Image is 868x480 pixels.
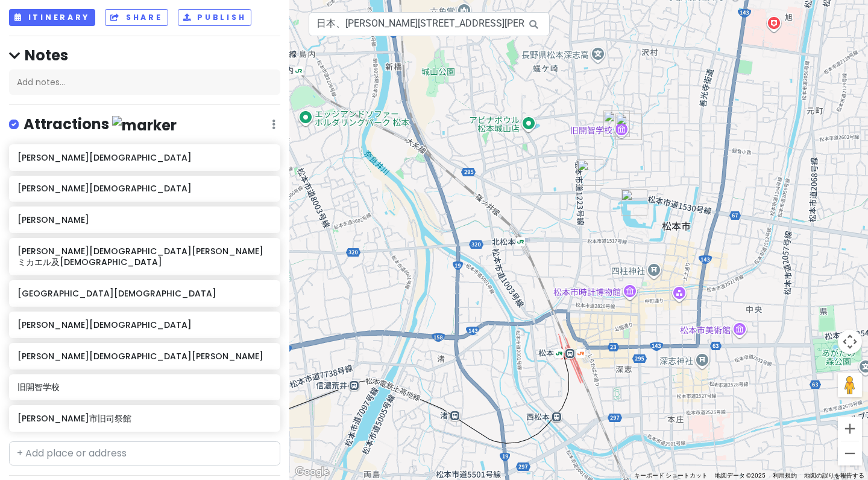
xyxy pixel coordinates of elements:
[773,472,797,479] a: 利用規約（新しいタブで開きます）
[838,441,862,466] button: ズームアウト
[17,288,271,299] h6: [GEOGRAPHIC_DATA][DEMOGRAPHIC_DATA]
[24,115,177,135] h4: Attractions
[838,330,862,354] button: 地図のカメラ コントロール
[17,152,271,163] h6: [PERSON_NAME][DEMOGRAPHIC_DATA]
[17,246,271,267] h6: [PERSON_NAME][DEMOGRAPHIC_DATA][PERSON_NAME]ミカエル及[DEMOGRAPHIC_DATA]
[715,472,766,479] span: 地図データ ©2025
[17,319,271,330] h6: [PERSON_NAME][DEMOGRAPHIC_DATA]
[105,9,168,27] button: Share
[17,214,271,225] h6: [PERSON_NAME]
[603,110,630,137] div: 松本市旧司祭館
[309,12,550,36] input: Search a place
[838,373,862,397] button: 地図上にペグマンをドロップして、ストリートビューを開きます
[577,159,603,186] div: 松本聖十字教会
[9,9,95,27] button: Itinerary
[838,417,862,441] button: ズームイン
[621,189,647,216] div: 松本城
[17,183,271,194] h6: [PERSON_NAME][DEMOGRAPHIC_DATA]
[804,472,864,479] a: 地図の誤りを報告する
[17,413,271,424] h6: [PERSON_NAME]市旧司祭館
[292,464,332,480] img: Google
[292,464,332,480] a: Google マップでこの地域を開きます（新しいウィンドウが開きます）
[9,46,280,65] h4: Notes
[9,69,280,95] div: Add notes...
[634,472,708,480] button: キーボード ショートカット
[17,351,271,362] h6: [PERSON_NAME][DEMOGRAPHIC_DATA][PERSON_NAME]
[615,114,642,140] div: 旧開智学校
[17,382,271,392] h6: 旧開智学校
[112,116,177,135] img: marker
[9,441,280,466] input: + Add place or address
[178,9,252,27] button: Publish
